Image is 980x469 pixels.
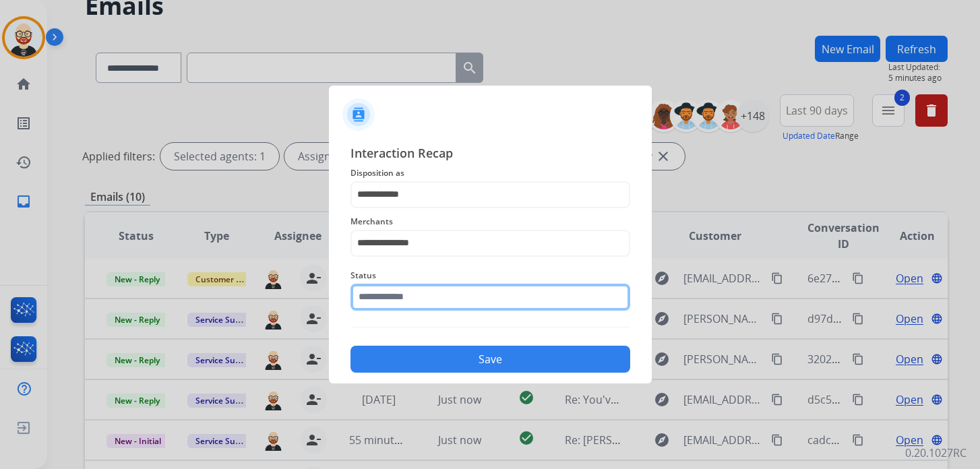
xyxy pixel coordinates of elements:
[350,268,630,284] span: Status
[350,214,630,230] span: Merchants
[905,445,967,461] p: 0.20.1027RC
[342,98,375,131] img: contactIcon
[350,144,630,165] span: Interaction Recap
[350,165,630,181] span: Disposition as
[350,346,630,373] button: Save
